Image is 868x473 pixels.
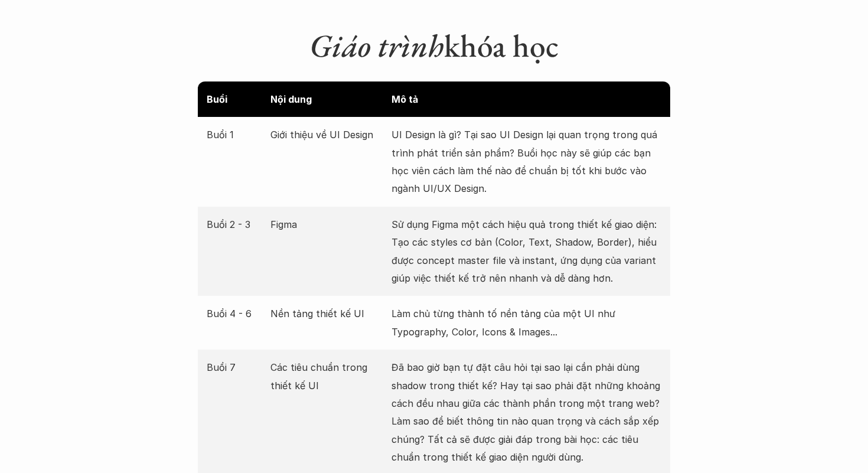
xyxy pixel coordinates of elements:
[207,358,265,376] p: Buổi 7
[391,93,418,105] strong: Mô tả
[391,305,661,341] p: Làm chủ từng thành tố nền tảng của một UI như Typography, Color, Icons & Images...
[207,126,265,143] p: Buổi 1
[309,25,444,66] em: Giáo trình
[391,358,661,466] p: Đã bao giờ bạn tự đặt câu hỏi tại sao lại cần phải dùng shadow trong thiết kế? Hay tại sao phải đ...
[391,126,661,198] p: UI Design là gì? Tại sao UI Design lại quan trọng trong quá trình phát triển sản phẩm? Buổi học n...
[270,305,386,322] p: Nền tảng thiết kế UI
[207,93,227,105] strong: Buổi
[207,305,265,322] p: Buổi 4 - 6
[270,93,312,105] strong: Nội dung
[270,126,386,143] p: Giới thiệu về UI Design
[207,216,265,233] p: Buổi 2 - 3
[391,216,661,288] p: Sử dụng Figma một cách hiệu quả trong thiết kế giao diện: Tạo các styles cơ bản (Color, Text, Sha...
[198,27,670,65] h1: khóa học
[270,358,386,394] p: Các tiêu chuẩn trong thiết kế UI
[270,216,386,233] p: Figma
